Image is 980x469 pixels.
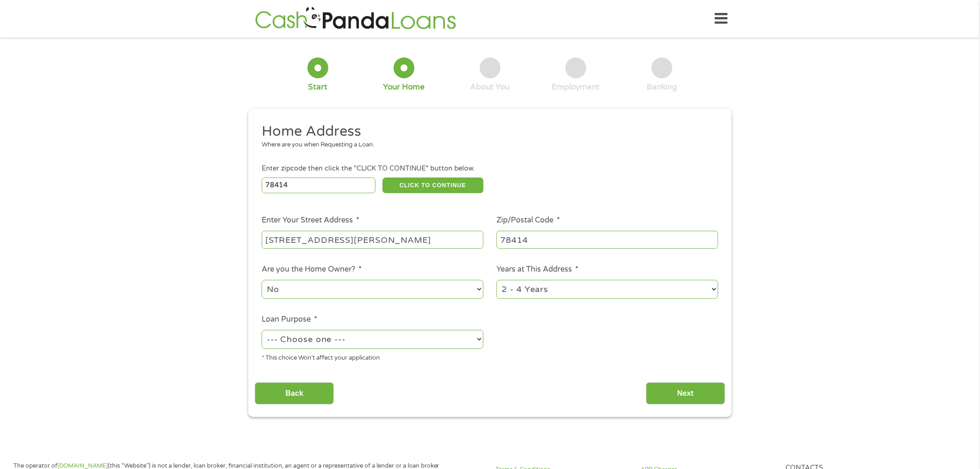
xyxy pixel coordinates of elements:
h2: Home Address [262,122,712,141]
div: Enter zipcode then click the "CLICK TO CONTINUE" button below. [262,164,718,174]
button: CLICK TO CONTINUE [383,177,484,193]
div: Your Home [383,82,425,92]
div: Banking [647,82,678,92]
label: Loan Purpose [262,315,317,324]
label: Enter Your Street Address [262,215,359,225]
input: Back [255,382,334,405]
label: Are you the Home Owner? [262,265,362,274]
img: GetLoanNow Logo [252,6,459,32]
div: * This choice Won’t affect your application [262,350,484,363]
label: Years at This Address [496,265,578,274]
div: Where are you when Requesting a Loan. [262,140,712,150]
input: Next [646,382,725,405]
div: Employment [552,82,600,92]
div: Start [308,82,327,92]
label: Zip/Postal Code [496,215,560,225]
input: 1 Main Street [262,231,484,248]
input: Enter Zipcode (e.g 01510) [262,177,376,193]
div: About You [471,82,510,92]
